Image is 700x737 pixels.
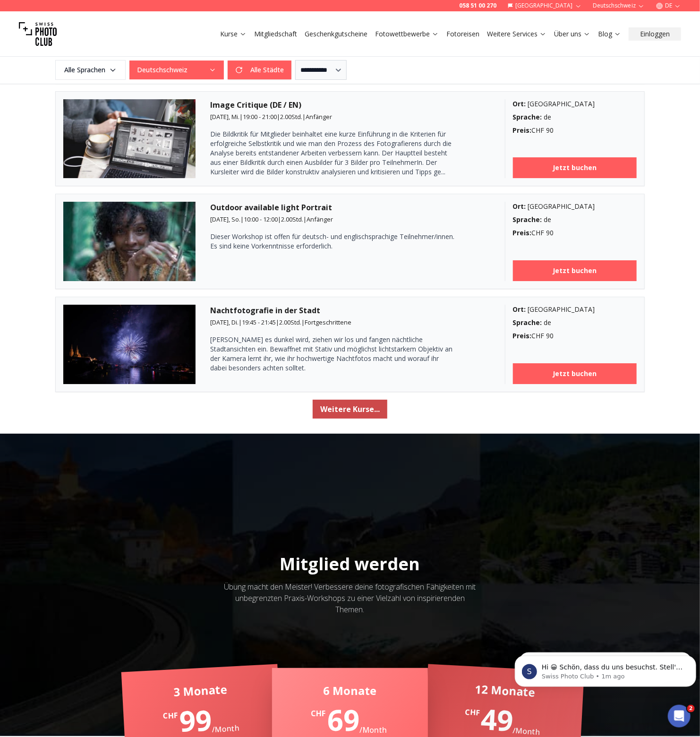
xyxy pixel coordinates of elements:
a: Fotowettbewerbe [375,29,439,39]
b: Jetzt buchen [553,266,597,275]
span: 19:45 - 21:45 [242,318,276,326]
h3: Image Critique (DE / EN) [211,99,490,111]
iframe: Intercom notifications message [511,636,700,702]
a: Jetzt buchen [513,157,637,178]
button: Geschenkgutscheine [301,27,371,41]
div: Übung macht den Meister! Verbessere deine fotografischen Fähigkeiten mit unbegrenzten Praxis-Work... [222,581,478,615]
div: de [513,112,637,122]
iframe: Intercom live chat [668,705,691,728]
span: Anfänger [307,215,333,223]
span: Anfänger [306,112,333,121]
div: CHF [513,228,637,238]
img: Nachtfotografie in der Stadt [63,305,196,384]
b: Ort : [513,305,526,314]
span: Alle Sprachen [57,61,124,78]
button: Alle Sprachen [55,60,126,80]
a: Jetzt buchen [513,363,637,384]
b: Jetzt buchen [553,369,597,378]
div: 6 Monate [287,683,413,698]
button: Über uns [550,27,594,41]
b: Jetzt buchen [553,163,597,172]
a: Fotoreisen [446,29,479,39]
span: Mitglied werden [280,552,420,575]
b: Preis : [513,331,532,340]
span: CHF [465,706,480,718]
span: 2.00 Std. [282,215,304,223]
small: | | | [211,112,333,121]
button: Blog [594,27,625,41]
button: Kurse [216,27,250,41]
div: [GEOGRAPHIC_DATA] [513,99,637,109]
div: de [513,215,637,224]
span: Fortgeschrittene [305,318,352,326]
span: 19:00 - 21:00 [243,112,277,121]
b: Ort : [513,99,526,108]
b: Sprache : [513,318,542,327]
span: 2 [687,705,695,712]
span: 90 [546,331,554,340]
button: Fotoreisen [443,27,483,41]
a: Mitgliedschaft [254,29,297,39]
b: Ort : [513,202,526,211]
b: Preis : [513,126,532,135]
p: Dieser Workshop ist offen für deutsch- und englischsprachige Teilnehmer/innen. Es sind keine Vork... [211,232,456,251]
button: Deutschschweiz [129,60,224,79]
a: Blog [598,29,621,39]
b: Sprache : [513,215,542,224]
span: [DATE], So. [211,215,241,223]
h3: Nachtfotografie in der Stadt [211,305,490,316]
span: / Month [212,723,240,735]
div: [GEOGRAPHIC_DATA] [513,305,637,314]
div: 3 Monate [137,680,264,702]
p: [PERSON_NAME] es dunkel wird, ziehen wir los und fangen nächtliche Stadtansichten ein. Bewaffnet ... [211,335,456,373]
div: CHF [513,331,637,341]
b: Sprache : [513,112,542,121]
a: Geschenkgutscheine [305,29,367,39]
span: 90 [546,126,554,135]
span: 10:00 - 12:00 [244,215,278,223]
span: 90 [546,228,554,237]
button: Fotowettbewerbe [371,27,443,41]
small: | | | [211,318,352,326]
span: / Month [512,725,540,737]
a: Kurse [220,29,247,39]
a: Jetzt buchen [513,260,637,281]
span: CHF [162,709,178,721]
span: [DATE], Mi. [211,112,240,121]
span: CHF [311,708,325,719]
button: Alle Städte [228,60,291,79]
span: [DATE], Di. [211,318,239,326]
button: Mitgliedschaft [250,27,301,41]
a: Über uns [554,29,590,39]
img: Swiss photo club [19,15,57,53]
button: Weitere Kurse... [313,400,387,419]
h3: Outdoor available light Portrait [211,202,490,213]
div: [GEOGRAPHIC_DATA] [513,202,637,211]
a: 058 51 00 270 [459,2,496,9]
span: / Month [359,725,387,735]
span: 2.00 Std. [281,112,303,121]
button: Weitere Services [483,27,550,41]
div: CHF [513,126,637,135]
img: Image Critique (DE / EN) [63,99,196,179]
a: Weitere Services [487,29,546,39]
div: 12 Monate [442,680,569,702]
small: | | | [211,215,333,223]
img: Outdoor available light Portrait [63,202,196,281]
b: Preis : [513,228,532,237]
div: de [513,318,637,327]
span: Die Bildkritik für Mitglieder beinhaltet eine kurze Einführung in die Kriterien für erfolgreiche ... [211,129,452,176]
span: 2.00 Std. [280,318,302,326]
button: Einloggen [629,27,681,41]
